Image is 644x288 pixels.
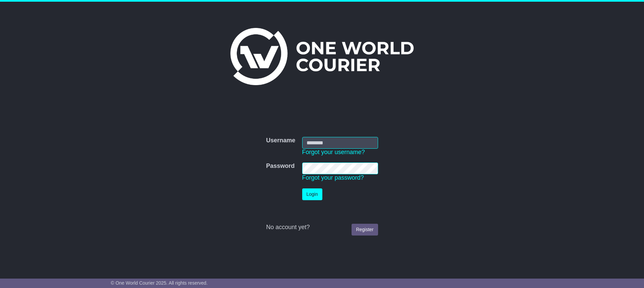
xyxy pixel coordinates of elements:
button: Login [302,188,322,200]
a: Register [352,224,378,236]
div: No account yet? [266,224,378,231]
a: Forgot your password? [302,174,364,181]
span: © One World Courier 2025. All rights reserved. [111,280,208,286]
label: Username [266,137,295,144]
img: One World [230,28,414,85]
a: Forgot your username? [302,149,365,155]
label: Password [266,163,294,170]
